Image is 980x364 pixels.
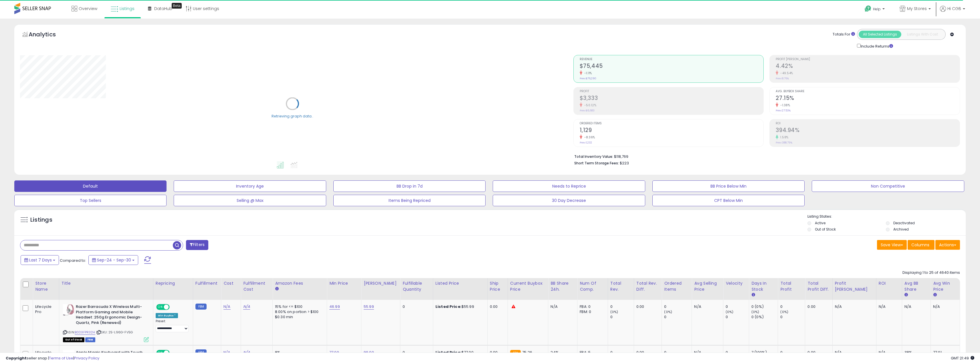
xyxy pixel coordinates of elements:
a: 55.99 [364,304,374,310]
button: Items Being Repriced [333,195,486,206]
b: Total Inventory Value: [574,154,613,159]
span: My Stores [907,6,927,11]
div: FBA: 0 [580,304,603,309]
small: (0%) [751,310,759,314]
button: Inventory Age [174,180,326,192]
div: Displaying 1 to 25 of 4640 items [902,270,960,276]
div: Amazon Fees [275,280,324,286]
div: 0 [664,314,692,320]
span: Ordered Items [580,122,764,125]
div: N/A [933,304,955,309]
div: N/A [694,304,719,309]
div: Fulfillable Quantity [403,280,431,292]
h5: Listings [30,216,52,224]
span: ON [157,351,164,355]
div: 0 [664,350,692,355]
a: 46.99 [329,304,340,310]
span: $223 [620,160,629,166]
small: Amazon Fees. [275,286,278,292]
span: Hi CGB [947,6,961,11]
small: Prev: 1,232 [580,141,592,144]
small: FBM [195,304,207,310]
small: FBM [195,349,207,355]
button: BB Drop in 7d [333,180,486,192]
div: 24% [551,350,573,355]
small: Prev: 27.53% [776,109,791,112]
li: $118,769 [574,153,956,160]
div: Total Rev. Diff. [636,280,660,292]
div: N/A [879,350,898,355]
span: Last 7 Days [29,257,52,263]
button: Last 7 Days [21,255,59,265]
div: N/A [879,304,898,309]
div: N/A [835,304,872,309]
span: Profit [PERSON_NAME] [776,58,960,61]
div: Repricing [156,280,191,286]
div: Velocity [726,280,747,286]
h5: Analytics [29,30,67,40]
div: 0.00 [807,350,828,355]
div: Tooltip anchor [172,3,182,9]
div: ASIN: [63,304,149,341]
div: Current Buybox Price [510,280,546,292]
button: Non Competitive [812,180,964,192]
label: Active [815,221,825,225]
small: Prev: 8.76% [776,77,789,80]
div: Ship Price [490,280,505,292]
div: 0 [664,304,692,309]
small: (0%) [610,310,618,314]
div: Cost [223,280,238,286]
div: 77.01 [933,350,960,355]
small: Prev: $6,683 [580,109,595,112]
small: Prev: 388.79% [776,141,792,144]
a: N/A [243,304,250,310]
div: 38% [904,350,930,355]
button: Filters [186,240,208,250]
small: 1.58% [778,135,789,139]
div: Total Profit [780,280,803,292]
b: Listed Price: [435,304,462,309]
div: 0.00 [490,304,503,309]
div: Ordered Items [664,280,689,292]
h2: 394.94% [776,127,960,135]
div: N/A [551,304,573,309]
div: 0 [726,314,749,320]
div: Listed Price [435,280,485,286]
p: Listing States: [807,214,966,219]
div: Win BuyBox * [156,313,178,318]
div: 8.00% on portion > $100 [275,309,322,314]
div: 0 [403,304,429,309]
span: Sep-24 - Sep-30 [97,257,131,263]
div: 0 [610,314,634,320]
div: 0 (0%) [751,314,778,320]
div: N/A [835,350,872,355]
button: Actions [935,240,960,250]
h2: 4.42% [776,63,960,70]
div: Retrieving graph data.. [272,113,313,119]
div: Lifecycle Pro [35,350,55,360]
span: Help [873,7,881,11]
span: FBM [85,337,96,342]
div: 0 (0%) [751,304,778,309]
span: Revenue [580,58,764,61]
div: 7 (100%) [751,350,778,355]
a: Privacy Policy [74,355,99,361]
a: Hi CGB [940,6,965,19]
small: Days In Stock. [751,292,755,298]
small: -49.54% [778,71,793,75]
small: FBA [510,350,521,356]
div: BB Share 24h. [551,280,575,292]
a: B0D3FPR32H [75,330,95,335]
div: 0 [726,304,749,309]
button: Save View [877,240,907,250]
div: Total Profit Diff. [807,280,830,292]
a: N/A [223,350,230,355]
div: 0 [610,304,634,309]
button: Selling @ Max [174,195,326,206]
span: OFF [169,305,178,310]
span: Compared to: [60,258,86,263]
span: Avg. Buybox Share [776,90,960,93]
div: 0 [780,304,805,309]
h2: $75,445 [580,63,764,70]
div: Lifecycle Pro [35,304,55,314]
